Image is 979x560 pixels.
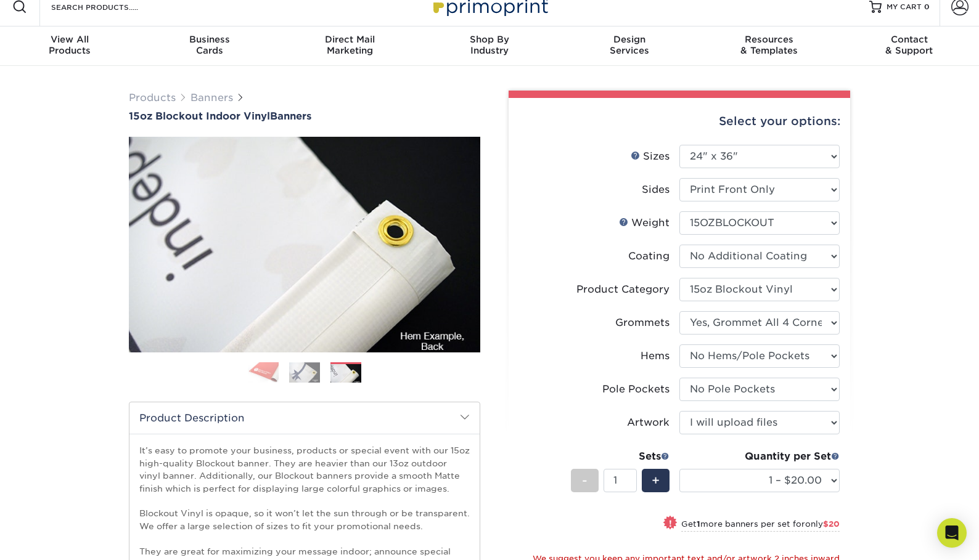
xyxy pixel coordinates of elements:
a: Resources& Templates [699,26,839,66]
span: Design [559,34,699,45]
a: Contact& Support [839,26,979,66]
strong: 1 [697,519,700,529]
div: Grommets [615,315,670,330]
span: $20 [823,519,840,529]
span: Shop By [420,34,560,45]
span: Business [140,34,280,45]
span: MY CART [887,2,922,12]
div: Sides [642,182,670,197]
h1: Banners [129,110,480,122]
a: DesignServices [559,26,699,66]
div: Pole Pockets [602,382,670,397]
span: 0 [924,2,930,11]
div: Services [559,34,699,56]
div: Marketing [280,34,420,56]
a: Products [129,92,176,103]
div: Industry [420,34,560,56]
div: & Templates [699,34,839,56]
h2: Product Description [129,402,480,434]
span: - [582,471,588,490]
span: ! [669,517,672,530]
img: Banners 03 [330,363,361,384]
a: 15oz Blockout Indoor VinylBanners [129,110,480,122]
div: Product Category [576,282,670,297]
img: 15oz Blockout Indoor Vinyl 03 [129,128,480,362]
span: Resources [699,34,839,45]
small: Get more banners per set for [681,519,840,532]
div: Open Intercom Messenger [937,518,967,548]
div: Weight [619,216,670,230]
div: Sets [571,449,670,464]
span: 15oz Blockout Indoor Vinyl [129,110,270,122]
div: Cards [140,34,280,56]
div: Select your options: [518,98,840,145]
img: Banners 02 [289,362,320,383]
div: Artwork [627,415,670,430]
div: Quantity per Set [679,449,840,464]
span: Contact [839,34,979,45]
div: Hems [641,349,670,363]
span: + [652,471,660,490]
span: Direct Mail [280,34,420,45]
div: & Support [839,34,979,56]
div: Coating [628,249,670,264]
a: Shop ByIndustry [420,26,560,66]
a: Banners [190,92,233,103]
img: Banners 01 [248,362,279,383]
div: Sizes [631,149,670,164]
a: BusinessCards [140,26,280,66]
a: Direct MailMarketing [280,26,420,66]
span: only [805,519,840,529]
